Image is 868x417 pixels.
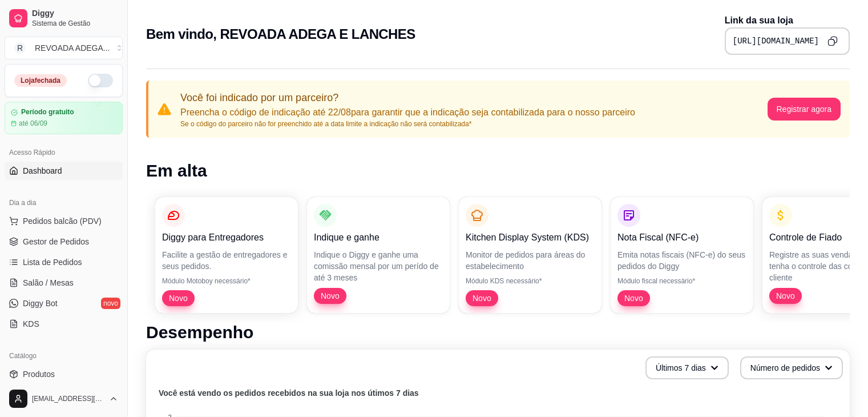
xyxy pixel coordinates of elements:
[617,276,746,286] p: Módulo fiscal necessário*
[466,276,595,286] p: Módulo KDS necessário*
[5,253,123,271] a: Lista de Pedidos
[316,290,344,302] span: Novo
[5,102,123,134] a: Período gratuitoaté 06/09
[162,249,291,272] p: Facilite a gestão de entregadores e seus pedidos.
[159,388,419,398] text: Você está vendo os pedidos recebidos na sua loja nos útimos 7 dias
[5,294,123,312] a: Diggy Botnovo
[23,318,39,330] span: KDS
[180,90,635,106] p: Você foi indicado por um parceiro?
[5,212,123,230] button: Pedidos balcão (PDV)
[35,42,110,54] div: REVOADA ADEGA ...
[466,249,595,272] p: Monitor de pedidos para áreas do estabelecimento
[23,368,55,380] span: Produtos
[5,143,123,162] div: Acesso Rápido
[88,74,113,87] button: Alterar Status
[162,276,291,286] p: Módulo Motoboy necessário*
[617,231,746,244] p: Nota Fiscal (NFC-e)
[5,232,123,251] a: Gestor de Pedidos
[23,298,58,309] span: Diggy Bot
[32,9,118,19] span: Diggy
[5,162,123,180] a: Dashboard
[162,231,291,244] p: Diggy para Entregadores
[5,315,123,333] a: KDS
[5,365,123,383] a: Produtos
[5,385,123,412] button: [EMAIL_ADDRESS][DOMAIN_NAME]
[180,106,635,119] p: Preencha o código de indicação até 22/08 para garantir que a indicação seja contabilizada para o ...
[146,322,850,343] h1: Desempenho
[180,119,635,129] p: Se o código do parceiro não for preenchido até a data limite a indicação não será contabilizada*
[620,292,648,304] span: Novo
[5,194,123,212] div: Dia a dia
[155,197,298,313] button: Diggy para EntregadoresFacilite a gestão de entregadores e seus pedidos.Módulo Motoboy necessário...
[23,256,82,268] span: Lista de Pedidos
[740,356,843,379] button: Número de pedidos
[14,42,26,54] span: R
[146,161,850,181] h1: Em alta
[146,25,415,43] h2: Bem vindo, REVOADA ADEGA E LANCHES
[164,292,192,304] span: Novo
[468,292,496,304] span: Novo
[23,277,74,288] span: Salão / Mesas
[32,394,104,403] span: [EMAIL_ADDRESS][DOMAIN_NAME]
[5,274,123,292] a: Salão / Mesas
[32,19,118,28] span: Sistema de Gestão
[314,231,443,244] p: Indique e ganhe
[823,32,842,50] button: Copy to clipboard
[459,197,601,313] button: Kitchen Display System (KDS)Monitor de pedidos para áreas do estabelecimentoMódulo KDS necessário...
[21,108,74,117] article: Período gratuito
[5,5,123,32] a: DiggySistema de Gestão
[5,37,123,59] button: Select a team
[23,165,62,177] span: Dashboard
[19,119,47,128] article: até 06/09
[5,347,123,365] div: Catálogo
[466,231,595,244] p: Kitchen Display System (KDS)
[772,290,800,302] span: Novo
[314,249,443,283] p: Indique o Diggy e ganhe uma comissão mensal por um perído de até 3 meses
[617,249,746,272] p: Emita notas fiscais (NFC-e) do seus pedidos do Diggy
[725,14,850,27] p: Link da sua loja
[23,215,102,227] span: Pedidos balcão (PDV)
[768,98,841,121] button: Registrar agora
[733,35,819,47] pre: [URL][DOMAIN_NAME]
[307,197,450,313] button: Indique e ganheIndique o Diggy e ganhe uma comissão mensal por um perído de até 3 mesesNovo
[23,236,89,247] span: Gestor de Pedidos
[14,74,67,87] div: Loja fechada
[611,197,753,313] button: Nota Fiscal (NFC-e)Emita notas fiscais (NFC-e) do seus pedidos do DiggyMódulo fiscal necessário*Novo
[645,356,729,379] button: Últimos 7 dias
